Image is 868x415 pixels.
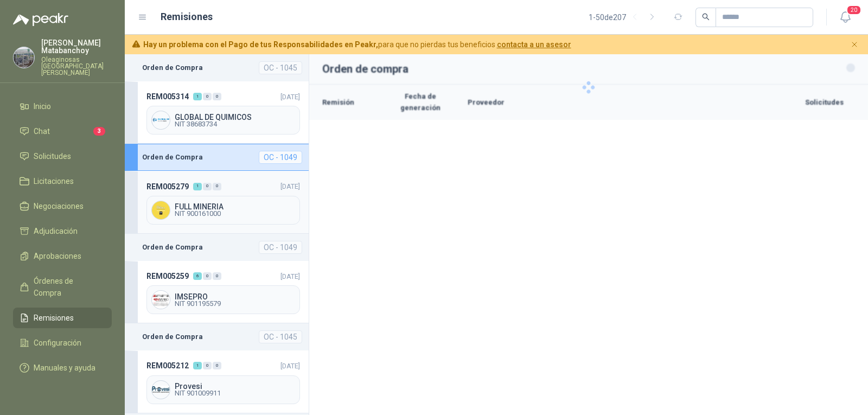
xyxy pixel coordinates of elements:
[13,171,112,191] a: Licitaciones
[259,151,302,164] div: OC - 1049
[146,360,189,372] span: REM005212
[280,272,300,280] span: [DATE]
[848,38,861,52] button: Cerrar
[152,381,170,399] img: Company Logo
[34,200,84,212] span: Negociaciones
[213,93,221,100] div: 0
[34,250,81,262] span: Aprobaciones
[143,39,571,50] span: para que no pierdas tus beneficios
[125,350,309,413] a: REM005212100[DATE] Company LogoProvesiNIT 901009911
[259,241,302,254] div: OC - 1049
[125,261,309,323] a: REM005259600[DATE] Company LogoIMSEPRONIT 901195579
[13,271,112,303] a: Órdenes de Compra
[125,323,309,350] a: Orden de CompraOC - 1045
[34,337,81,349] span: Configuración
[13,221,112,241] a: Adjudicación
[146,181,189,193] span: REM005279
[193,93,202,100] div: 1
[835,8,855,27] button: 20
[203,362,212,369] div: 0
[142,62,203,73] b: Orden de Compra
[41,39,112,54] p: [PERSON_NAME] Matabanchoy
[175,382,295,390] span: Provesi
[175,113,295,121] span: GLOBAL DE QUIMICOS
[13,333,112,353] a: Configuración
[175,210,295,217] span: NIT 900161000
[125,54,309,81] a: Orden de CompraOC - 1045
[13,357,112,378] a: Manuales y ayuda
[125,171,309,233] a: REM005279100[DATE] Company LogoFULL MINERIANIT 900161000
[142,152,203,163] b: Orden de Compra
[152,111,170,129] img: Company Logo
[152,291,170,309] img: Company Logo
[125,234,309,261] a: Orden de CompraOC - 1049
[175,390,295,397] span: NIT 901009911
[125,144,309,171] a: Orden de CompraOC - 1049
[34,225,78,237] span: Adjudicación
[280,182,300,190] span: [DATE]
[175,293,295,301] span: IMSEPRO
[259,330,302,343] div: OC - 1045
[203,272,212,280] div: 0
[34,150,71,162] span: Solicitudes
[203,183,212,190] div: 0
[846,5,861,15] span: 20
[14,47,34,68] img: Company Logo
[41,56,112,76] p: Oleaginosas [GEOGRAPHIC_DATA][PERSON_NAME]
[13,121,112,142] a: Chat3
[13,196,112,216] a: Negociaciones
[13,96,112,117] a: Inicio
[34,362,95,374] span: Manuales y ayuda
[589,9,661,26] div: 1 - 50 de 207
[34,275,101,299] span: Órdenes de Compra
[259,61,302,74] div: OC - 1045
[213,362,221,369] div: 0
[34,125,50,137] span: Chat
[280,93,300,101] span: [DATE]
[175,203,295,210] span: FULL MINERIA
[13,13,68,26] img: Logo peakr
[34,100,51,112] span: Inicio
[161,9,213,24] h1: Remisiones
[213,183,221,190] div: 0
[13,146,112,167] a: Solicitudes
[193,362,202,369] div: 1
[13,246,112,266] a: Aprobaciones
[34,312,74,324] span: Remisiones
[142,242,203,253] b: Orden de Compra
[193,183,202,190] div: 1
[93,127,105,136] span: 3
[280,362,300,370] span: [DATE]
[175,121,295,127] span: NIT 38683734
[203,93,212,100] div: 0
[175,301,295,307] span: NIT 901195579
[125,81,309,144] a: REM005314100[DATE] Company LogoGLOBAL DE QUIMICOSNIT 38683734
[143,40,378,49] b: Hay un problema con el Pago de tus Responsabilidades en Peakr,
[497,40,571,49] a: contacta a un asesor
[146,91,189,103] span: REM005314
[193,272,202,280] div: 6
[13,308,112,328] a: Remisiones
[142,331,203,342] b: Orden de Compra
[213,272,221,280] div: 0
[152,201,170,219] img: Company Logo
[702,13,710,21] span: search
[34,175,74,187] span: Licitaciones
[146,270,189,282] span: REM005259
